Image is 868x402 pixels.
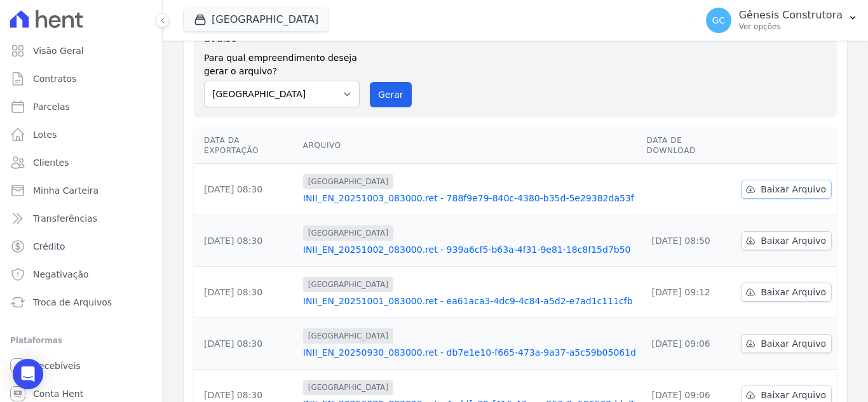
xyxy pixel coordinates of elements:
[712,16,725,25] span: GC
[194,215,298,267] td: [DATE] 08:30
[761,337,826,350] span: Baixar Arquivo
[739,9,843,22] p: Gênesis Construtora
[303,277,393,292] span: [GEOGRAPHIC_DATA]
[33,268,89,281] span: Negativação
[761,286,826,298] span: Baixar Arquivo
[5,178,157,203] a: Minha Carteira
[5,234,157,259] a: Crédito
[642,318,736,370] td: [DATE] 09:06
[33,128,57,141] span: Lotes
[741,231,832,250] a: Baixar Arquivo
[33,184,98,197] span: Minha Carteira
[194,164,298,215] td: [DATE] 08:30
[204,46,360,78] label: Para qual empreendimento deseja gerar o arquivo?
[761,389,826,401] span: Baixar Arquivo
[5,353,157,379] a: Recebíveis
[696,3,868,38] button: GC Gênesis Construtora Ver opções
[739,22,843,32] p: Ver opções
[642,215,736,267] td: [DATE] 08:50
[642,128,736,164] th: Data de Download
[761,183,826,196] span: Baixar Arquivo
[370,82,412,107] button: Gerar
[303,225,393,241] span: [GEOGRAPHIC_DATA]
[33,100,70,113] span: Parcelas
[33,296,112,309] span: Troca de Arquivos
[303,295,637,307] a: INII_EN_20251001_083000.ret - ea61aca3-4dc9-4c84-a5d2-e7ad1c111cfb
[5,290,157,315] a: Troca de Arquivos
[303,192,637,204] a: INII_EN_20251003_083000.ret - 788f9e79-840c-4380-b35d-5e29382da53f
[194,128,298,164] th: Data da Exportação
[741,283,832,302] a: Baixar Arquivo
[303,243,637,256] a: INII_EN_20251002_083000.ret - 939a6cf5-b63a-4f31-9e81-18c8f15d7b50
[303,380,393,395] span: [GEOGRAPHIC_DATA]
[33,387,83,400] span: Conta Hent
[10,333,152,348] div: Plataformas
[33,44,84,57] span: Visão Geral
[194,267,298,318] td: [DATE] 08:30
[741,180,832,199] a: Baixar Arquivo
[183,8,329,32] button: [GEOGRAPHIC_DATA]
[303,174,393,189] span: [GEOGRAPHIC_DATA]
[5,66,157,91] a: Contratos
[761,234,826,247] span: Baixar Arquivo
[5,206,157,231] a: Transferências
[13,359,43,389] div: Open Intercom Messenger
[33,72,76,85] span: Contratos
[33,212,97,225] span: Transferências
[194,318,298,370] td: [DATE] 08:30
[33,359,81,372] span: Recebíveis
[741,334,832,353] a: Baixar Arquivo
[33,240,65,253] span: Crédito
[298,128,642,164] th: Arquivo
[303,328,393,344] span: [GEOGRAPHIC_DATA]
[33,156,69,169] span: Clientes
[642,267,736,318] td: [DATE] 09:12
[5,94,157,119] a: Parcelas
[5,262,157,287] a: Negativação
[5,122,157,147] a: Lotes
[5,38,157,64] a: Visão Geral
[5,150,157,175] a: Clientes
[303,346,637,359] a: INII_EN_20250930_083000.ret - db7e1e10-f665-473a-9a37-a5c59b05061d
